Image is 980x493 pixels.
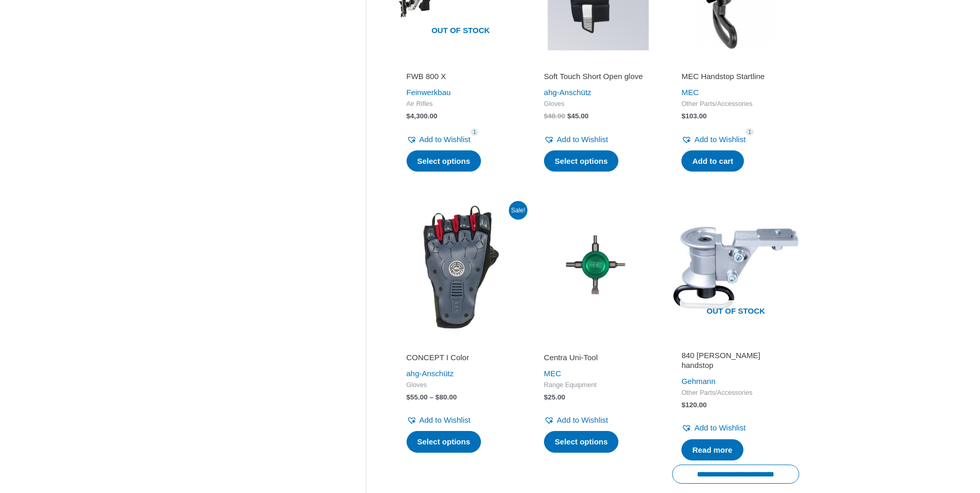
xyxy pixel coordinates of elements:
bdi: 55.00 [407,393,428,401]
span: Gloves [407,381,515,390]
a: Select options for “FWB 800 X” [407,150,481,172]
a: Add to Wishlist [407,413,471,427]
span: $ [681,112,686,120]
a: Add to Wishlist [681,421,745,435]
span: Add to Wishlist [557,415,608,424]
span: Air Rifles [407,100,515,109]
a: Add to cart: “MEC Handstop Startline” [681,150,744,172]
h2: Soft Touch Short Open glove [544,71,652,82]
h2: MEC Handstop Startline [681,71,790,82]
span: Sale! [509,201,527,220]
a: Feinwerkbau [407,88,451,97]
a: Gehmann [681,377,715,386]
a: MEC [544,369,561,378]
a: Out of stock [672,204,799,331]
span: $ [407,112,411,120]
h2: 840 [PERSON_NAME] handstop [681,350,790,371]
bdi: 45.00 [567,112,588,120]
span: Add to Wishlist [419,135,471,144]
iframe: Customer reviews powered by Trustpilot [407,338,515,350]
iframe: Customer reviews powered by Trustpilot [407,57,515,69]
span: $ [544,393,548,401]
a: Select options for “CONCEPT I Color” [407,431,481,453]
bdi: 25.00 [544,393,565,401]
span: Add to Wishlist [419,415,471,424]
a: MEC [681,88,698,97]
iframe: Customer reviews powered by Trustpilot [544,57,652,69]
bdi: 103.00 [681,112,707,120]
span: Other Parts/Accessories [681,389,790,397]
a: Add to Wishlist [407,132,471,147]
span: Other Parts/Accessories [681,100,790,109]
span: $ [435,393,440,401]
a: Select options for “Centra Uni-Tool” [544,431,619,453]
span: $ [544,112,548,120]
a: Centra Uni-Tool [544,352,652,366]
a: Soft Touch Short Open glove [544,71,652,85]
a: ahg-Anschütz [407,369,454,378]
span: $ [681,401,686,409]
span: Out of stock [405,20,517,43]
span: 1 [471,128,479,136]
a: 840 [PERSON_NAME] handstop [681,350,790,375]
bdi: 4,300.00 [407,112,438,120]
span: $ [567,112,571,120]
a: MEC Handstop Startline [681,71,790,85]
span: Add to Wishlist [694,135,745,144]
span: 1 [745,128,754,136]
span: Add to Wishlist [557,135,608,144]
a: Add to Wishlist [544,132,608,147]
iframe: Customer reviews powered by Trustpilot [544,338,652,350]
a: ahg-Anschütz [544,88,592,97]
a: Read more about “840 Gehmann handstop” [681,439,743,461]
span: Out of stock [680,300,791,324]
a: FWB 800 X [407,71,515,85]
h2: CONCEPT I Color [407,352,515,363]
img: Centra Uni-Tool [535,204,662,331]
img: 840 Gehmann handstop [672,204,799,331]
span: $ [407,393,411,401]
a: Add to Wishlist [681,132,745,147]
bdi: 120.00 [681,401,707,409]
iframe: Customer reviews powered by Trustpilot [681,57,790,69]
span: Add to Wishlist [694,423,745,432]
span: Gloves [544,100,652,109]
span: Range Equipment [544,381,652,390]
bdi: 80.00 [435,393,457,401]
h2: FWB 800 X [407,71,515,82]
a: CONCEPT I Color [407,352,515,366]
a: Add to Wishlist [544,413,608,427]
span: – [430,393,434,401]
bdi: 48.00 [544,112,565,120]
h2: Centra Uni-Tool [544,352,652,363]
iframe: Customer reviews powered by Trustpilot [681,338,790,350]
a: Select options for “Soft Touch Short Open glove” [544,150,619,172]
img: CONCEPT I Color ahg-glove [397,204,524,331]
